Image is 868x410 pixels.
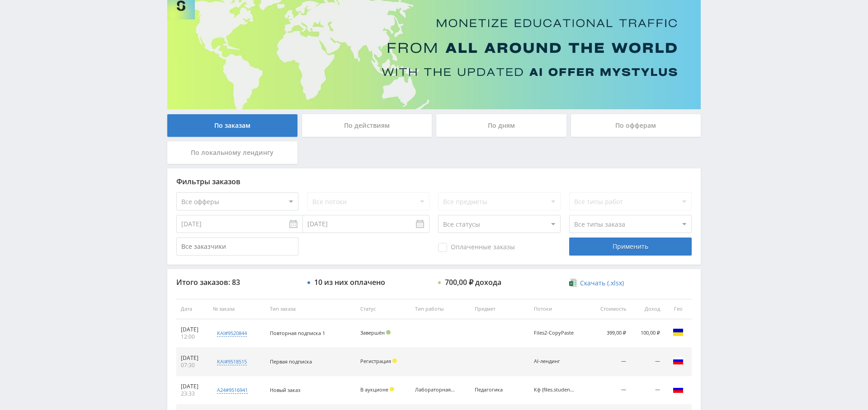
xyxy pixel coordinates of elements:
img: xlsx [569,278,577,287]
div: Применить [569,238,691,256]
div: [DATE] [181,383,204,390]
div: [DATE] [181,326,204,333]
img: ukr.png [673,327,684,338]
div: 10 из них оплачено [314,278,385,286]
div: По дням [436,114,566,137]
div: a24#9516941 [217,387,248,394]
div: 12:00 [181,333,204,340]
span: Первая подписка [270,358,312,365]
div: Итого заказов: 83 [176,278,298,286]
td: — [589,376,631,405]
td: — [631,348,665,376]
div: 23:33 [181,390,204,397]
th: Гео [665,299,692,319]
div: Фильтры заказов [176,177,692,186]
img: rus.png [673,384,684,395]
div: kai#9518515 [217,358,247,365]
td: 399,00 ₽ [589,319,631,348]
div: По заказам [167,114,297,137]
img: rus.png [673,355,684,366]
a: Скачать (.xlsx) [569,279,623,288]
span: В аукционе [360,386,388,393]
th: Потоки [529,299,589,319]
div: По действиям [302,114,432,137]
td: — [589,348,631,376]
div: Педагогика [475,387,515,393]
div: kai#9520844 [217,330,247,337]
th: Предмет [470,299,530,319]
div: Лабораторная работа [415,387,456,393]
span: Повторная подписка 1 [270,330,325,336]
th: № заказа [208,299,266,319]
span: Холд [392,359,397,363]
span: Оплаченные заказы [438,243,515,252]
div: Кф (files.student-it) [534,387,575,393]
div: AI-лендинг [534,359,575,364]
th: Тип заказа [265,299,356,319]
span: Регистрация [360,358,391,364]
div: По локальному лендингу [167,141,297,164]
td: 100,00 ₽ [631,319,665,348]
th: Тип работы [410,299,470,319]
span: Новый заказ [270,387,300,393]
th: Доход [631,299,665,319]
div: По офферам [571,114,701,137]
span: Холд [390,387,394,391]
th: Стоимость [589,299,631,319]
div: 700,00 ₽ дохода [445,278,501,286]
span: Скачать (.xlsx) [580,280,624,287]
th: Дата [176,299,208,319]
input: Все заказчики [176,238,298,256]
span: Подтвержден [386,330,391,335]
div: 07:30 [181,362,204,369]
th: Статус [356,299,410,319]
div: Files2-CopyPaste [534,330,575,336]
span: Завершён [360,329,385,336]
div: [DATE] [181,354,204,362]
td: — [631,376,665,405]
